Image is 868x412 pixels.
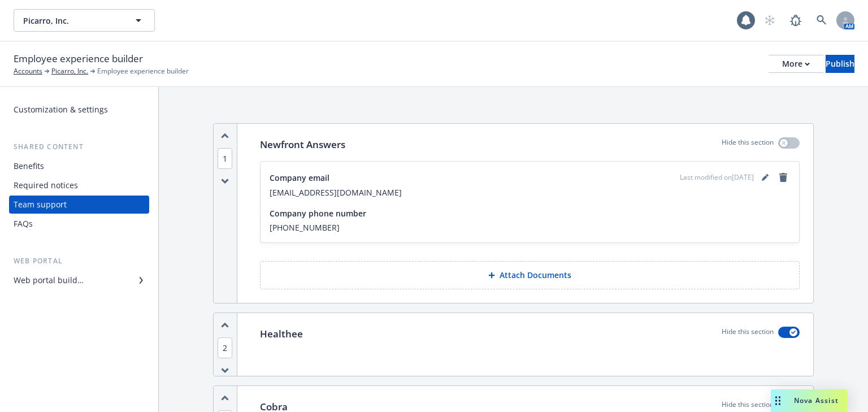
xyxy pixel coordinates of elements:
button: 1 [218,153,232,164]
span: Employee experience builder [14,51,143,66]
div: Shared content [9,141,149,153]
span: Employee experience builder [97,66,189,76]
a: Web portal builder [9,271,149,289]
button: Nova Assist [771,389,848,412]
span: Last modified on [DATE] [680,172,754,183]
p: Attach Documents [500,270,571,281]
div: Web portal builder [14,271,84,289]
div: FAQs [14,215,33,233]
a: remove [776,171,790,184]
div: Customization & settings [14,101,108,119]
p: Hide this section [722,327,774,341]
a: Customization & settings [9,101,149,119]
div: More [782,55,810,72]
p: Healthee [260,327,303,341]
a: Search [810,9,833,32]
a: Report a Bug [784,9,807,32]
p: Hide this section [722,137,774,152]
div: Drag to move [771,389,785,412]
div: Publish [826,55,854,72]
a: Picarro, Inc. [51,66,88,76]
a: Team support [9,196,149,214]
button: Publish [826,55,854,73]
span: Picarro, Inc. [23,15,121,27]
button: More [769,55,823,73]
a: Accounts [14,66,42,76]
div: Required notices [14,176,78,194]
span: 1 [218,148,232,169]
a: Start snowing [758,9,781,32]
div: Benefits [14,157,44,175]
button: 2 [218,342,232,354]
button: Attach Documents [260,261,800,289]
span: Nova Assist [794,396,839,405]
div: Team support [14,196,67,214]
span: Company phone number [270,207,366,219]
button: Picarro, Inc. [14,9,155,32]
div: Web portal [9,255,149,267]
span: [PHONE_NUMBER] [270,222,790,233]
span: Company email [270,172,329,184]
p: Newfront Answers [260,137,345,152]
a: editPencil [758,171,772,184]
a: Benefits [9,157,149,175]
a: FAQs [9,215,149,233]
span: [EMAIL_ADDRESS][DOMAIN_NAME] [270,187,790,198]
a: Required notices [9,176,149,194]
span: 2 [218,337,232,358]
